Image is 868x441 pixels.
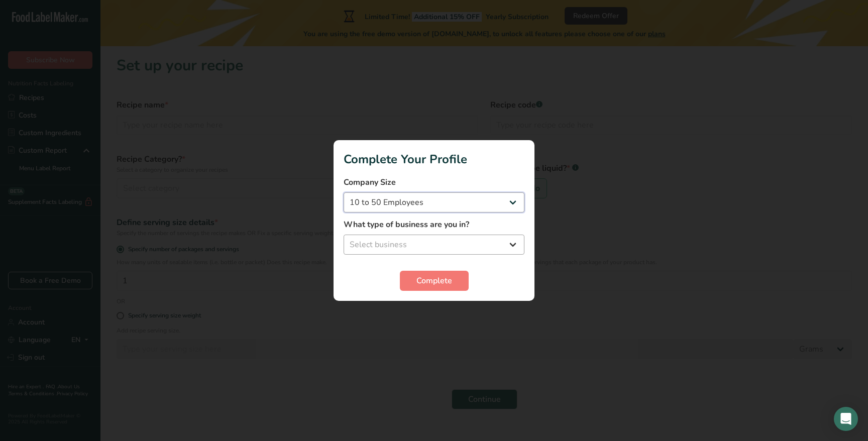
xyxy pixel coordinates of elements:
label: Company Size [344,176,524,188]
label: What type of business are you in? [344,218,524,231]
button: Complete [400,271,469,291]
h1: Complete Your Profile [344,150,524,168]
span: Complete [416,275,452,287]
div: Open Intercom Messenger [834,407,858,431]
